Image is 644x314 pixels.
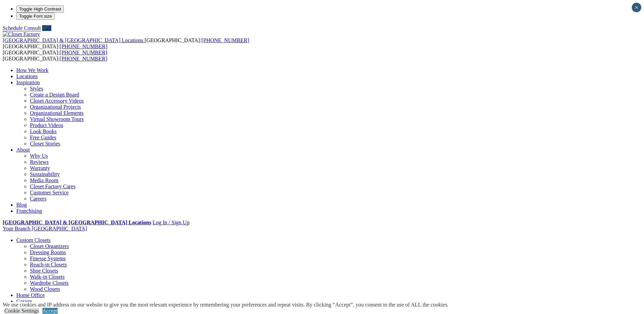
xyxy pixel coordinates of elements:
[201,37,249,43] a: [PHONE_NUMBER]
[32,226,87,231] span: [GEOGRAPHIC_DATA]
[30,116,84,122] a: Virtual Showroom Tours
[3,50,107,62] span: [GEOGRAPHIC_DATA]: [GEOGRAPHIC_DATA]:
[3,37,249,49] span: [GEOGRAPHIC_DATA]: [GEOGRAPHIC_DATA]:
[152,220,189,225] a: Log In / Sign Up
[16,13,55,20] button: Toggle Font size
[16,208,42,214] a: Franchising
[4,308,39,314] a: Cookie Settings
[632,3,641,12] button: Close
[30,243,69,249] a: Closet Organizers
[3,31,40,37] img: Closet Factory
[30,274,65,280] a: Walk-in Closets
[16,292,45,298] a: Home Office
[30,165,50,171] a: Warranty
[19,14,52,19] span: Toggle Font size
[3,302,448,308] div: We use cookies and IP address on our website to give you the most relevant experience by remember...
[30,153,48,159] a: Why Us
[30,86,43,91] a: Styles
[30,171,60,177] a: Sustainability
[30,196,47,202] a: Careers
[30,128,57,134] a: Look Books
[42,308,58,314] a: Accept
[30,122,63,128] a: Product Videos
[30,92,79,98] a: Create a Design Board
[30,190,69,195] a: Customer Service
[16,237,51,243] a: Custom Closets
[30,159,49,165] a: Reviews
[60,50,107,55] a: [PHONE_NUMBER]
[30,286,60,292] a: Wood Closets
[42,25,51,31] a: Call
[16,298,32,304] a: Garage
[30,256,66,261] a: Finesse Systems
[16,67,49,73] a: How We Work
[3,220,151,225] a: [GEOGRAPHIC_DATA] & [GEOGRAPHIC_DATA] Locations
[30,104,81,110] a: Organizational Projects
[3,37,145,43] a: [GEOGRAPHIC_DATA] & [GEOGRAPHIC_DATA] Locations
[30,98,84,104] a: Closet Accessory Videos
[16,202,27,208] a: Blog
[30,177,58,183] a: Media Room
[3,25,41,31] a: Schedule Consult
[60,56,107,62] a: [PHONE_NUMBER]
[30,110,84,116] a: Organizational Elements
[30,280,69,286] a: Wardrobe Closets
[16,5,64,13] button: Toggle High Contrast
[30,184,75,189] a: Closet Factory Cares
[30,141,60,146] a: Closet Stories
[30,268,58,274] a: Shoe Closets
[19,6,61,12] span: Toggle High Contrast
[30,135,56,140] a: Free Guides
[16,73,38,79] a: Locations
[3,226,87,231] a: Your Branch [GEOGRAPHIC_DATA]
[3,226,30,231] span: Your Branch
[60,43,107,49] a: [PHONE_NUMBER]
[16,80,40,85] a: Inspiration
[30,249,66,255] a: Dressing Rooms
[3,37,143,43] span: [GEOGRAPHIC_DATA] & [GEOGRAPHIC_DATA] Locations
[30,262,67,267] a: Reach-in Closets
[16,147,30,153] a: About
